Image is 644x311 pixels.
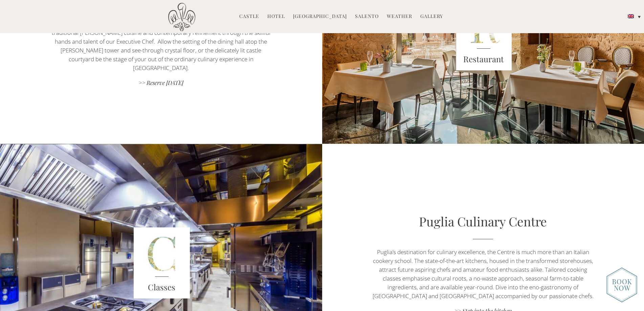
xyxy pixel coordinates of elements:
h3: Classes [134,281,190,293]
p: The distinctiveness of the castello’s restaurant is that it merges traditional [PERSON_NAME] cuis... [48,20,274,72]
a: [GEOGRAPHIC_DATA] [293,13,347,21]
img: Castello di Ugento [168,3,195,31]
a: Weather [387,13,412,21]
a: Hotel [267,13,285,21]
img: new-booknow.png [606,267,637,303]
a: Castle [239,13,259,21]
a: Puglia Culinary Centre [419,213,547,229]
img: castle-block_1.jpg [134,227,190,298]
img: English [628,14,634,18]
p: Puglia’s destination for culinary excellence, the Centre is much more than an Italian cookery sch... [370,248,596,301]
a: Gallery [420,13,443,21]
a: Salento [355,13,379,21]
a: >> Reserve [DATE] [48,79,274,88]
